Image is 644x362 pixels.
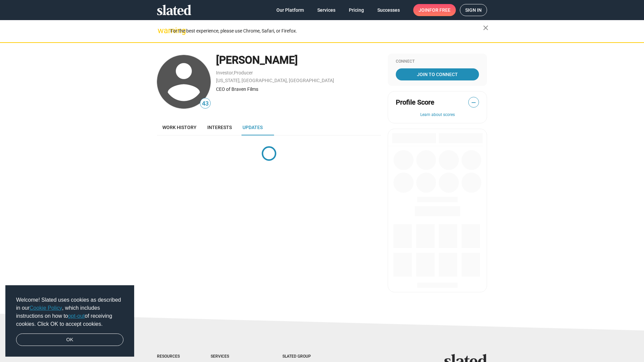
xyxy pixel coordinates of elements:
span: Updates [243,125,263,130]
span: Pricing [349,4,364,16]
div: Services [211,354,256,359]
span: 43 [200,99,210,108]
mat-icon: close [482,24,490,32]
a: Sign in [460,4,487,16]
div: For the best experience, please use Chrome, Safari, or Firefox. [170,26,483,36]
div: Connect [396,59,479,64]
span: Join To Connect [397,68,478,80]
span: Services [317,4,335,16]
a: Pricing [343,4,369,16]
mat-icon: warning [158,26,166,35]
span: Welcome! Slated uses cookies as described in our , which includes instructions on how to of recei... [16,296,123,328]
a: opt-out [68,313,85,319]
a: Successes [372,4,405,16]
div: [PERSON_NAME] [216,53,381,67]
span: Sign in [465,4,482,16]
span: for free [429,4,450,16]
span: Our Platform [276,4,304,16]
a: Investor [216,70,233,75]
span: Profile Score [396,98,434,107]
a: Join To Connect [396,68,479,80]
span: Successes [377,4,400,16]
div: Slated Group [282,354,328,359]
span: Work history [162,125,197,130]
div: CEO of Braven Films [216,86,381,93]
a: Interests [202,119,237,135]
span: Join [419,4,450,16]
span: , [233,71,234,75]
a: Joinfor free [413,4,456,16]
div: cookieconsent [5,285,134,357]
a: Updates [237,119,268,135]
a: Services [312,4,341,16]
button: Learn about scores [396,112,479,118]
a: dismiss cookie message [16,334,123,346]
div: Resources [157,354,184,359]
a: Cookie Policy [30,305,62,311]
span: — [469,98,479,107]
a: Our Platform [271,4,309,16]
a: [US_STATE], [GEOGRAPHIC_DATA], [GEOGRAPHIC_DATA] [216,78,334,83]
span: Interests [207,125,232,130]
a: Work history [157,119,202,135]
a: Producer [234,70,253,75]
